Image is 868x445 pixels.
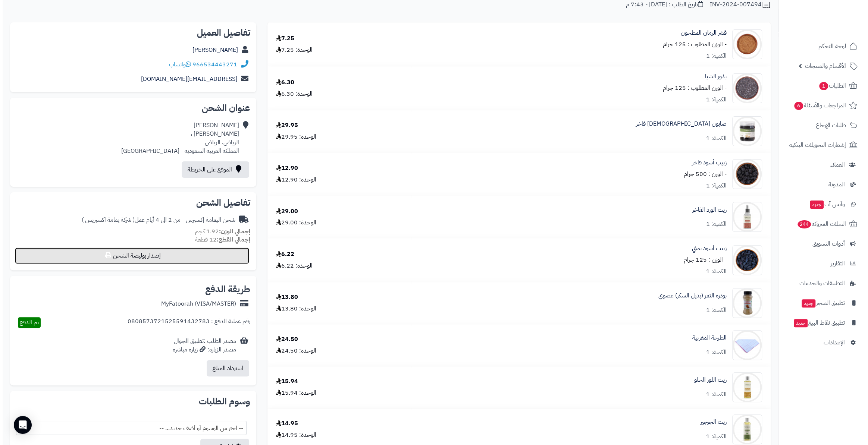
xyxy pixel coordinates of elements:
div: الوحدة: 29.00 [273,218,314,227]
span: الإعدادات [821,337,842,348]
small: 12 قطعة [192,235,248,244]
div: الوحدة: 6.22 [273,262,310,270]
a: بودرة التمر (بديل السكر) عضوي [656,291,724,300]
img: 1704604468-Moroccan%20Head%20Scarf-90x90.jpg [730,330,759,360]
span: جديد [807,201,821,209]
span: المراجعات والأسئلة [791,100,843,111]
span: الأقسام والمنتجات [802,61,843,71]
a: واتساب [166,60,188,69]
div: الكمية: 1 [704,306,724,315]
a: لوحة التحكم [780,37,859,55]
div: الكمية: 1 [704,220,724,228]
span: العملاء [828,160,842,170]
small: - الوزن : 500 جرام [681,170,724,179]
span: التقارير [828,258,842,269]
a: التطبيقات والخدمات [780,274,859,292]
div: 7.25 [273,34,292,43]
a: أدوات التسويق [780,235,859,253]
div: 6.22 [273,250,292,259]
a: الطلبات1 [780,77,859,95]
div: 12.90 [273,164,295,173]
div: الكمية: 1 [704,267,724,276]
div: الوحدة: 15.94 [273,389,314,397]
a: [PERSON_NAME] [190,45,235,54]
div: الوحدة: 29.95 [273,133,314,141]
a: التقارير [780,255,859,272]
small: - الوزن : 125 جرام [681,255,724,264]
img: 1667661819-Chia%20Seeds-90x90.jpg [730,73,759,103]
div: مصدر الزيارة: زيارة مباشرة [170,345,234,354]
img: 1690433571-Rose%20Oil%20-%20Web-90x90.jpg [730,202,759,232]
a: الإعدادات [780,334,859,351]
strong: إجمالي القطع: [214,235,248,244]
a: السلات المتروكة244 [780,215,859,233]
div: شحن اليمامة إكسبرس - من 2 الى 4 أيام عمل [79,216,233,224]
span: تطبيق المتجر [798,298,842,308]
span: جديد [791,319,805,327]
div: الوحدة: 24.50 [273,347,314,355]
span: التطبيقات والخدمات [797,278,842,288]
button: إصدار بوليصة الشحن [12,247,247,264]
span: السلات المتروكة [794,219,843,229]
div: 14.95 [273,419,295,428]
img: 1700932163-Dates%20Powder-90x90.jpg [730,288,759,318]
a: 966534443271 [190,60,235,69]
div: INV-2024-007494 [707,0,768,9]
div: الكمية: 1 [704,390,724,399]
img: 1633580797-Pomegranate%20Peel%20Powder-90x90.jpg [730,29,759,59]
span: 1 [817,82,825,90]
small: - الوزن المطلوب : 125 جرام [660,40,724,49]
span: 244 [795,220,808,228]
a: إشعارات التحويلات البنكية [780,136,859,154]
div: تاريخ الطلب : [DATE] - 7:43 م [623,0,701,9]
span: إشعارات التحويلات البنكية [787,140,843,150]
div: الكمية: 1 [704,432,724,441]
img: 1691852733-Raisin,%20Yamani%20Black-90x90.jpg [730,245,759,275]
div: الوحدة: 6.30 [273,90,310,98]
small: 1.92 كجم [192,227,248,236]
a: المراجعات والأسئلة6 [780,97,859,114]
div: 29.95 [273,121,295,130]
div: 24.50 [273,335,295,344]
span: تم الدفع [17,318,36,327]
span: وآتس آب [806,199,842,209]
div: MyFatoorah (VISA/MASTER) [159,300,234,308]
span: جديد [799,299,813,307]
div: الوحدة: 13.80 [273,304,314,313]
a: زيت الجرجير [698,418,724,426]
span: تطبيق نقاط البيع [790,318,842,328]
strong: إجمالي الوزن: [216,227,248,236]
div: الوحدة: 14.95 [273,431,314,439]
img: 1749617913-Moroccan%20Soap%20Nabateen-90x90.jpg [730,116,759,146]
div: الكمية: 1 [704,95,724,104]
a: تطبيق نقاط البيعجديد [780,314,859,332]
a: بذور الشيا [702,72,724,81]
h2: عنوان الشحن [13,104,248,113]
img: 1703318732-Nabateen%20Sweet%20Almond%20Oil-90x90.jpg [730,372,759,402]
a: [EMAIL_ADDRESS][DOMAIN_NAME] [138,75,235,83]
a: العملاء [780,156,859,174]
div: الكمية: 1 [704,52,724,60]
div: [PERSON_NAME] [PERSON_NAME] ، الرياض، الرياض المملكة العربية السعودية - [GEOGRAPHIC_DATA] [119,121,236,155]
div: 6.30 [273,78,292,87]
a: وآتس آبجديد [780,195,859,213]
small: - الوزن المطلوب : 125 جرام [660,83,724,92]
a: المدونة [780,176,859,193]
a: طلبات الإرجاع [780,116,859,134]
div: الوحدة: 12.90 [273,176,314,184]
span: المدونة [826,179,842,190]
span: الطلبات [816,81,843,91]
span: لوحة التحكم [816,41,843,51]
span: ( شركة يمامة اكسبريس ) [79,215,132,224]
div: 15.94 [273,377,295,386]
div: الكمية: 1 [704,134,724,143]
div: 13.80 [273,293,295,302]
span: 6 [792,102,800,110]
div: Open Intercom Messenger [11,416,29,434]
a: زيت اللوز الحلو [692,376,724,384]
div: الكمية: 1 [704,182,724,190]
a: زبيب أسود فاخر [689,158,724,167]
a: صابون [DEMOGRAPHIC_DATA] فاخر [633,120,724,128]
img: 1679423131-Raisins,%20Chile%20Black-90x90.jpg [730,159,759,189]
